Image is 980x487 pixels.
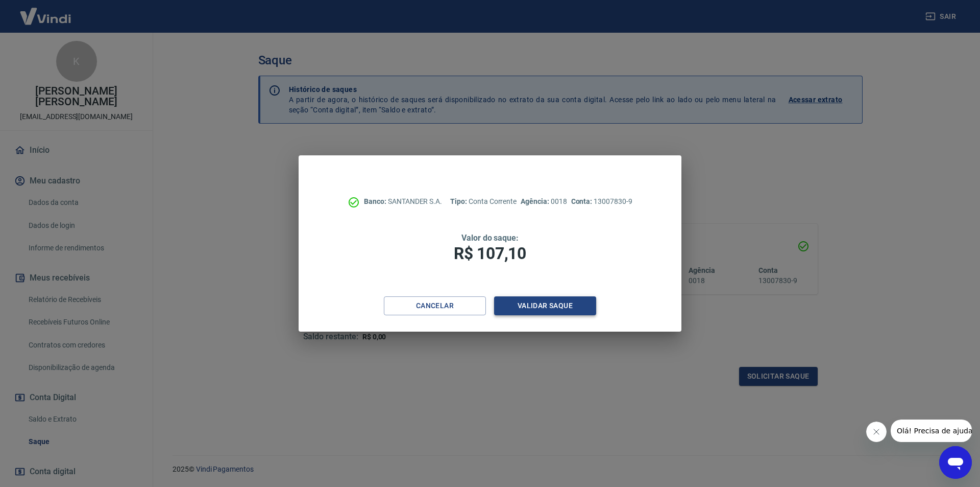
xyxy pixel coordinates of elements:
[364,196,442,207] p: SANTANDER S.A.
[521,196,567,207] p: 0018
[939,446,972,479] iframe: Botão para abrir a janela de mensagens
[454,244,526,263] span: R$ 107,10
[384,296,486,315] button: Cancelar
[450,196,517,207] p: Conta Corrente
[450,197,469,205] span: Tipo:
[571,196,632,207] p: 13007830-9
[364,197,388,205] span: Banco:
[866,422,887,442] iframe: Fechar mensagem
[571,197,594,205] span: Conta:
[521,197,551,205] span: Agência:
[891,420,972,442] iframe: Mensagem da empresa
[461,233,519,243] span: Valor do saque:
[6,7,86,15] span: Olá! Precisa de ajuda?
[494,296,596,315] button: Validar saque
